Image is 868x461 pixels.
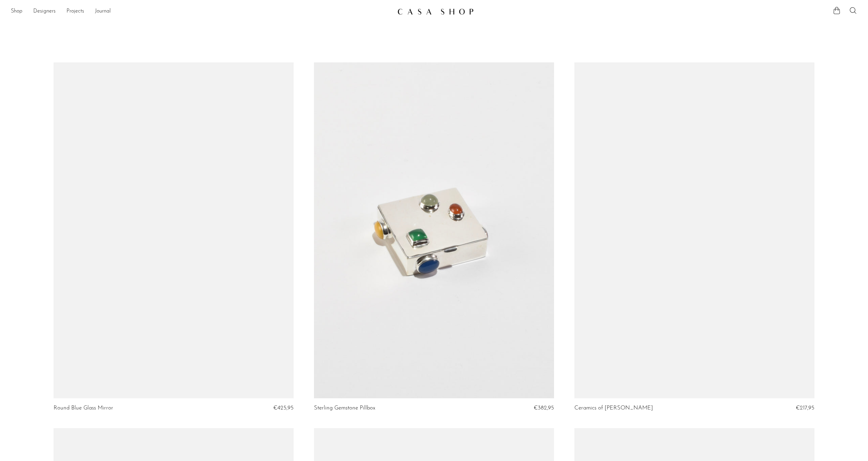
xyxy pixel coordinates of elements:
a: Designers [33,7,56,16]
a: Journal [95,7,111,16]
a: Projects [66,7,84,16]
a: Sterling Gemstone Pillbox [314,405,375,411]
nav: Desktop navigation [11,6,392,17]
span: €425,95 [273,405,294,411]
a: Shop [11,7,22,16]
ul: NEW HEADER MENU [11,6,392,17]
a: Ceramics of [PERSON_NAME] [574,405,653,411]
a: Round Blue Glass Mirror [54,405,113,411]
span: €217,95 [796,405,814,411]
span: €382,95 [534,405,554,411]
